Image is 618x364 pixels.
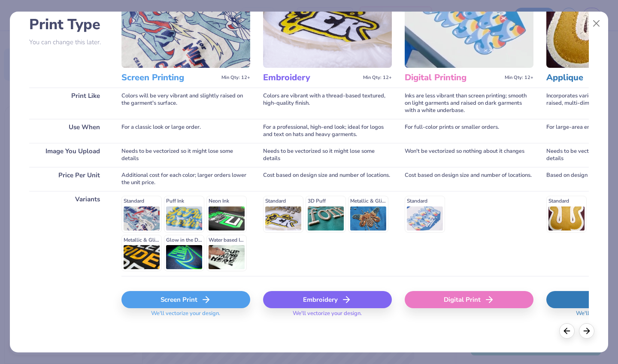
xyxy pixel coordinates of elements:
div: Print Like [29,88,109,119]
div: For a classic look or large order. [121,119,250,143]
h3: Embroidery [263,72,360,83]
div: Price Per Unit [29,167,109,191]
div: Cost based on design size and number of locations. [263,167,392,191]
p: You can change this later. [29,39,109,46]
div: Needs to be vectorized so it might lose some details [263,143,392,167]
div: Embroidery [263,291,392,308]
div: Won't be vectorized so nothing about it changes [405,143,533,167]
div: Colors are vibrant with a thread-based textured, high-quality finish. [263,88,392,119]
span: We'll vectorize your design. [289,310,365,322]
div: Image You Upload [29,143,109,167]
div: Use When [29,119,109,143]
span: Min Qty: 12+ [505,75,533,81]
div: Colors will be very vibrant and slightly raised on the garment's surface. [121,88,250,119]
div: Cost based on design size and number of locations. [405,167,533,191]
div: Needs to be vectorized so it might lose some details [121,143,250,167]
div: Variants [29,191,109,276]
span: We'll vectorize your design. [148,310,224,322]
div: Inks are less vibrant than screen printing; smooth on light garments and raised on dark garments ... [405,88,533,119]
div: Digital Print [405,291,533,308]
div: For full-color prints or smaller orders. [405,119,533,143]
div: Additional cost for each color; larger orders lower the unit price. [121,167,250,191]
span: Min Qty: 12+ [363,75,392,81]
button: Close [588,15,605,32]
div: Screen Print [121,291,250,308]
h3: Screen Printing [121,72,218,83]
div: For a professional, high-end look; ideal for logos and text on hats and heavy garments. [263,119,392,143]
h3: Digital Printing [405,72,501,83]
span: Min Qty: 12+ [221,75,250,81]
